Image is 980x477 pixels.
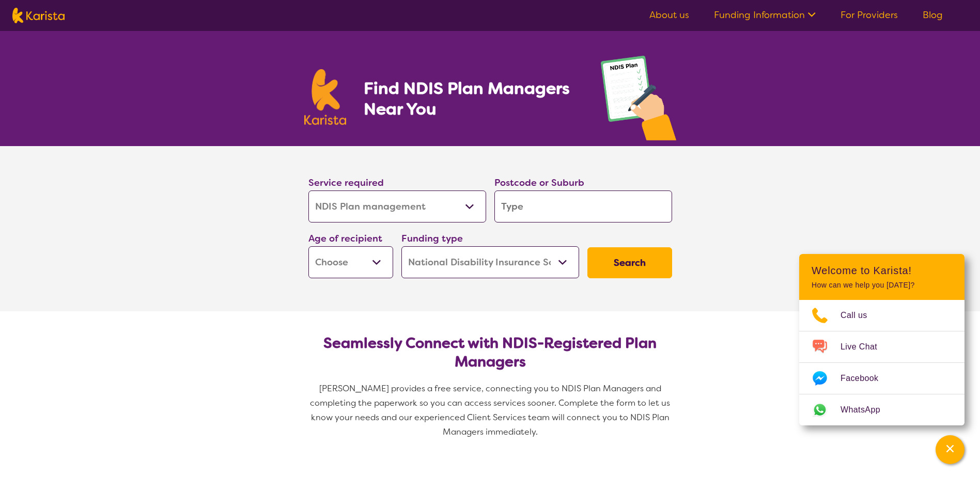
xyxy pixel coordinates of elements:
input: Type [494,190,672,222]
a: For Providers [841,9,898,21]
span: WhatsApp [841,402,893,418]
span: Live Chat [841,339,890,355]
h2: Welcome to Karista! [812,264,952,277]
div: Channel Menu [799,254,965,425]
h2: Seamlessly Connect with NDIS-Registered Plan Managers [317,334,664,371]
img: plan-management [601,56,676,146]
button: Search [587,247,672,278]
img: Karista logo [12,8,65,23]
a: About us [649,9,689,21]
img: Karista logo [304,69,347,125]
span: Facebook [841,371,891,386]
button: Channel Menu [936,435,965,464]
span: [PERSON_NAME] provides a free service, connecting you to NDIS Plan Managers and completing the pa... [310,383,672,437]
label: Funding type [401,232,463,245]
label: Age of recipient [308,232,382,245]
h1: Find NDIS Plan Managers Near You [364,78,580,119]
a: Funding Information [714,9,816,21]
a: Web link opens in a new tab. [799,394,965,425]
label: Service required [308,177,384,189]
label: Postcode or Suburb [494,177,584,189]
span: Call us [841,308,880,323]
a: Blog [923,9,943,21]
p: How can we help you [DATE]? [812,281,952,290]
ul: Choose channel [799,300,965,425]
